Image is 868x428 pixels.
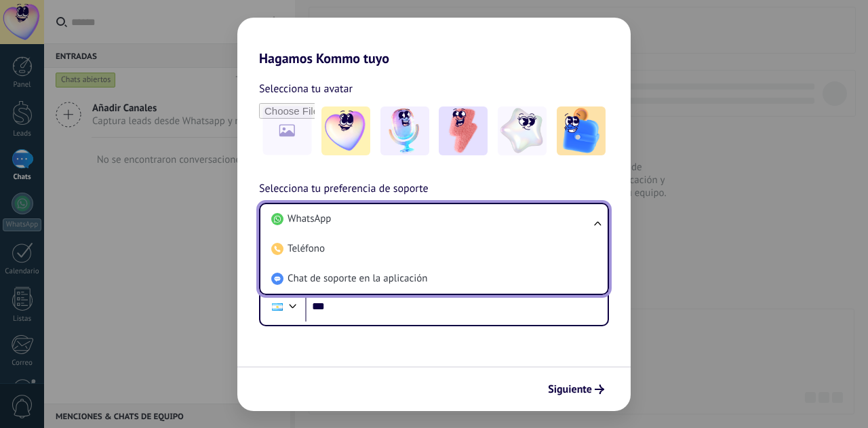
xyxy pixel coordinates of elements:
span: WhatsApp [288,212,331,226]
h2: Hagamos Kommo tuyo [237,18,631,66]
button: Siguiente [542,378,610,401]
div: Argentina: + 54 [264,292,290,321]
span: Siguiente [548,385,592,394]
img: -3.jpeg [439,106,488,155]
img: -5.jpeg [557,106,606,155]
img: -2.jpeg [380,106,429,155]
span: Teléfono [288,242,325,256]
span: Selecciona tu avatar [259,80,353,98]
span: Chat de soporte en la aplicación [288,272,427,286]
span: Selecciona tu preferencia de soporte [259,180,429,198]
img: -1.jpeg [321,106,370,155]
img: -4.jpeg [498,106,547,155]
